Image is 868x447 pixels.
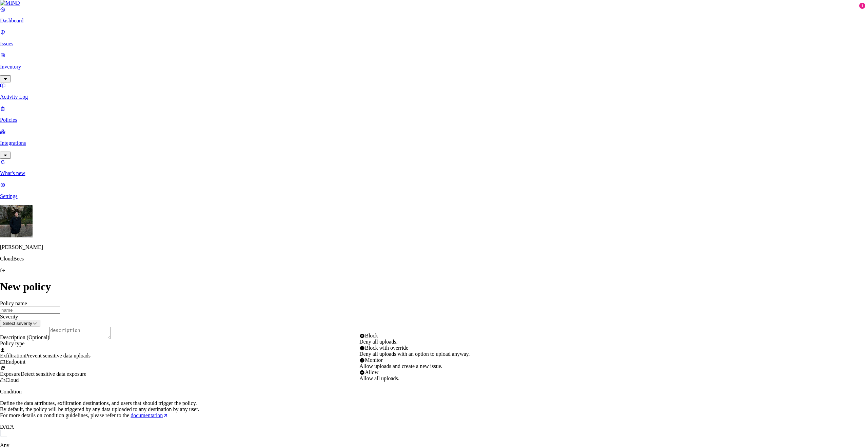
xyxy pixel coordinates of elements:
span: Monitor [365,357,382,363]
span: Block with override [365,345,408,351]
span: Allow [365,369,378,375]
span: Allow all uploads. [359,375,399,381]
span: Deny all uploads. [359,339,397,345]
span: Block [365,333,378,338]
span: Deny all uploads with an option to upload anyway. [359,351,470,357]
span: Allow uploads and create a new issue. [359,363,442,369]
